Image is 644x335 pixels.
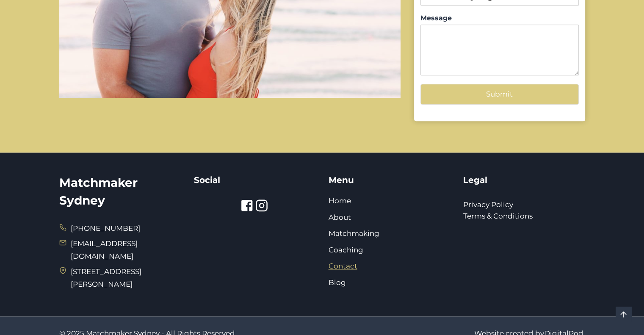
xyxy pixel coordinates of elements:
[59,174,181,209] h2: Matchmaker Sydney
[329,213,351,221] a: About
[329,174,451,186] h5: Menu
[463,212,533,220] a: Terms & Conditions
[329,278,346,287] a: Blog
[329,262,357,270] a: Contact
[71,265,181,291] span: [STREET_ADDRESS][PERSON_NAME]
[616,307,631,322] a: Scroll to top
[329,246,363,254] a: Coaching
[71,239,138,261] a: [EMAIL_ADDRESS][DOMAIN_NAME]
[71,224,140,233] a: [PHONE_NUMBER]
[194,174,316,186] h5: Social
[463,200,513,209] a: Privacy Policy
[420,14,578,23] label: Message
[420,84,578,105] button: Submit
[463,174,585,186] h5: Legal
[329,229,379,238] a: Matchmaking
[329,197,351,205] a: Home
